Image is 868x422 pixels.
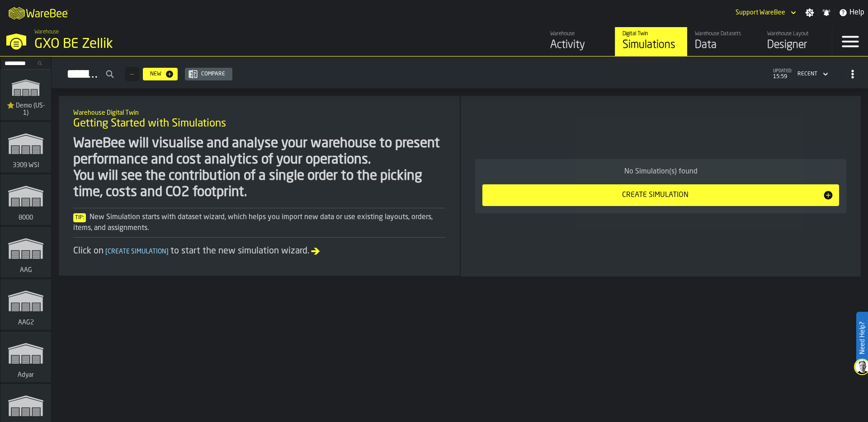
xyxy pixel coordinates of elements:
a: link-to-/wh/i/b2e041e4-2753-4086-a82a-958e8abdd2c7/simulations [0,174,51,227]
div: WareBee will visualise and analyse your warehouse to present performance and cost analytics of yo... [73,136,445,201]
div: Warehouse [550,31,608,37]
a: link-to-/wh/i/862141b4-a92e-43d2-8b2b-6509793ccc83/simulations [0,332,51,384]
div: Designer [767,38,825,52]
label: button-toggle-Help [835,7,868,18]
button: button-Compare [185,68,232,80]
label: button-toggle-Notifications [818,8,835,17]
span: updated: [773,69,792,74]
span: ⭐ Demo (US-1) [4,102,47,117]
h2: button-Simulations [52,56,868,89]
span: — [130,71,134,77]
div: Warehouse Datasets [695,31,752,37]
div: GXO BE Zellik [34,36,278,52]
div: ItemListCard- [59,96,460,276]
div: Digital Twin [623,31,680,37]
a: link-to-/wh/i/5fa160b1-7992-442a-9057-4226e3d2ae6d/data [687,27,759,56]
span: ] [166,249,169,255]
div: New Simulation starts with dataset wizard, which helps you import new data or use existing layout... [73,212,445,234]
a: link-to-/wh/i/d1ef1afb-ce11-4124-bdae-ba3d01893ec0/simulations [0,122,51,174]
div: No Simulation(s) found [482,166,839,177]
a: link-to-/wh/i/103622fe-4b04-4da1-b95f-2619b9c959cc/simulations [0,70,51,122]
button: button-New [143,68,178,80]
a: link-to-/wh/i/27cb59bd-8ba0-4176-b0f1-d82d60966913/simulations [0,227,51,279]
div: Activity [550,38,608,52]
label: button-toggle-Settings [802,8,818,17]
span: Adyar [16,371,36,379]
span: Tip: [73,213,86,222]
a: link-to-/wh/i/ba0ffe14-8e36-4604-ab15-0eac01efbf24/simulations [0,279,51,332]
span: Getting Started with Simulations [73,117,226,131]
div: title-Getting Started with Simulations [66,103,453,136]
span: 8000 [17,214,35,221]
div: ButtonLoadMore-Load More-Prev-First-Last [121,67,143,81]
span: 3309 WSI [11,162,41,169]
label: button-toggle-Menu [832,27,868,56]
span: 15:59 [773,74,792,80]
span: Warehouse [34,29,59,35]
div: Click on to start the new simulation wizard. [73,245,445,258]
div: New [146,71,165,77]
div: Data [695,38,752,52]
button: button-Create Simulation [482,184,839,206]
span: [ [105,249,108,255]
span: Create Simulation [104,249,170,255]
div: DropdownMenuValue-4 [794,69,830,80]
span: AAG [18,267,34,274]
div: Simulations [623,38,680,52]
h2: Sub Title [73,108,445,117]
div: ItemListCard- [461,96,861,277]
a: link-to-/wh/i/5fa160b1-7992-442a-9057-4226e3d2ae6d/feed/ [542,27,615,56]
span: Help [849,7,864,18]
label: Need Help? [857,313,867,363]
div: DropdownMenuValue-4 [797,71,817,77]
div: Create Simulation [488,190,823,201]
a: link-to-/wh/i/5fa160b1-7992-442a-9057-4226e3d2ae6d/simulations [615,27,687,56]
div: DropdownMenuValue-Support WareBee [732,7,798,18]
div: DropdownMenuValue-Support WareBee [736,9,785,16]
div: Warehouse Layout [767,31,825,37]
a: link-to-/wh/i/5fa160b1-7992-442a-9057-4226e3d2ae6d/designer [759,27,832,56]
div: Compare [198,71,229,77]
span: AAG2 [16,319,36,326]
